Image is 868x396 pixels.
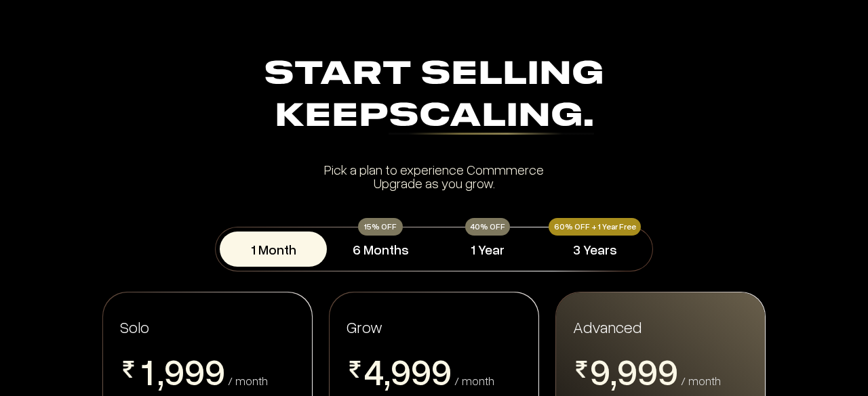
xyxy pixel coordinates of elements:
div: Pick a plan to experience Commmerce Upgrade as you grow. [56,162,812,190]
span: Solo [120,317,149,336]
span: 9 [431,353,452,389]
div: 60% OFF + 1 Year Free [549,218,641,236]
div: / month [681,374,721,387]
span: Advanced [573,316,642,337]
button: 3 Years [541,232,648,267]
span: , [157,353,164,393]
span: 9 [205,353,225,389]
div: / month [228,374,268,387]
div: Keep [56,96,812,138]
img: pricing-rupee [573,361,590,378]
span: , [384,353,391,393]
img: pricing-rupee [347,361,363,378]
span: 9 [617,353,637,389]
span: Grow [347,317,382,336]
span: 9 [391,353,411,389]
span: 9 [658,353,678,389]
div: / month [454,374,494,387]
span: 9 [411,353,431,389]
div: 15% OFF [358,218,403,236]
span: 9 [164,353,184,389]
span: 4 [363,353,384,389]
span: 9 [637,353,658,389]
div: Start Selling [56,54,812,138]
span: , [610,353,617,393]
button: 1 Month [220,232,327,267]
div: 40% OFF [465,218,510,236]
span: 9 [590,353,610,389]
span: 1 [137,353,157,389]
img: pricing-rupee [120,361,137,378]
div: Scaling. [389,101,594,135]
button: 1 Year [434,232,541,267]
button: 6 Months [327,232,434,267]
span: 9 [184,353,205,389]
